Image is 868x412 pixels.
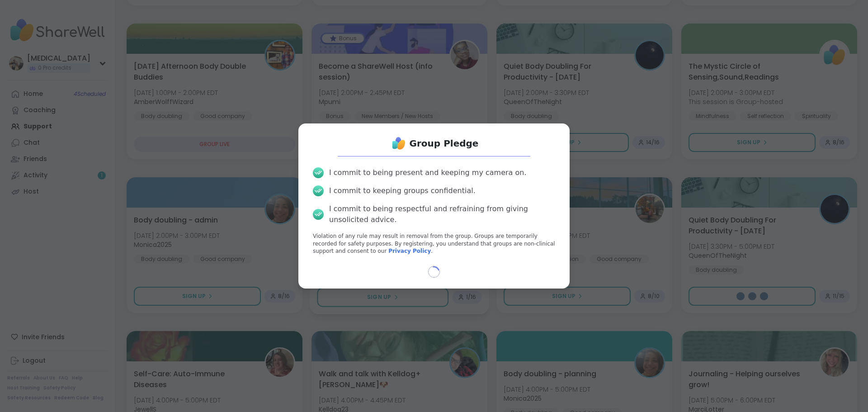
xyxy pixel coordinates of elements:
h1: Group Pledge [410,137,479,150]
div: I commit to keeping groups confidential. [329,185,476,196]
div: Close Step [853,4,864,15]
div: I commit to being present and keeping my camera on. [329,167,526,178]
p: Violation of any rule may result in removal from the group. Groups are temporarily recorded for s... [313,232,555,255]
img: ShareWell Logo [390,134,408,152]
a: Privacy Policy [388,248,431,254]
div: I commit to being respectful and refraining from giving unsolicited advice. [329,204,555,225]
